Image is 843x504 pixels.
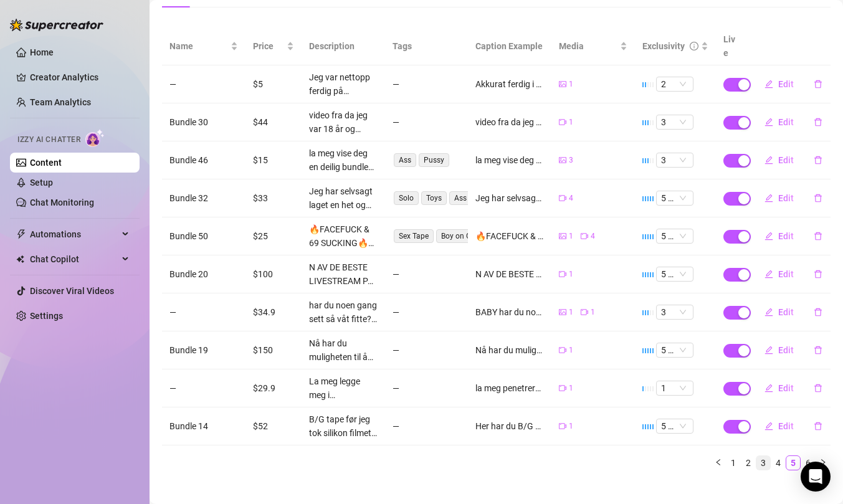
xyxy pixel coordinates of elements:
[801,456,815,470] a: 6
[804,416,832,436] button: delete
[559,118,566,126] span: video-camera
[755,264,804,284] button: Edit
[559,346,566,354] span: video-camera
[385,65,469,103] td: —
[804,340,832,360] button: delete
[245,369,302,407] td: $29.9
[309,298,378,326] div: har du noen gang sett så våt fitte? her får du en BUNDLE deal der du får se den deilige rosa fitt...
[162,293,245,331] td: —
[778,345,794,355] span: Edit
[245,103,302,141] td: $44
[771,456,785,470] a: 4
[385,27,469,65] th: Tags
[804,302,832,322] button: delete
[385,331,469,369] td: —
[755,188,804,208] button: Edit
[814,422,822,430] span: delete
[804,378,832,398] button: delete
[661,381,688,395] span: 1
[30,197,94,207] a: Chat Monitoring
[778,79,794,89] span: Edit
[302,27,385,65] th: Description
[559,80,566,88] span: picture
[245,217,302,255] td: $25
[30,158,62,168] a: Content
[661,419,688,433] span: 5 🔥
[385,255,469,293] td: —
[475,229,544,243] div: 🔥FACEFUCK & 69 SUCKING🔥 Siden jeg NÅ har holdt på med Onlyfans i et HELT ÅR, så er det jubeleums ...
[755,226,804,246] button: Edit
[661,191,688,205] span: 5 🔥
[661,267,688,281] span: 5 🔥
[804,226,832,246] button: delete
[17,134,80,146] span: Izzy AI Chatter
[569,78,573,90] span: 1
[755,340,804,360] button: Edit
[786,455,801,470] li: 5
[385,103,469,141] td: —
[816,455,831,470] button: right
[711,455,726,470] li: Previous Page
[245,27,302,65] th: Price
[764,308,773,316] span: edit
[245,141,302,179] td: $15
[801,455,816,470] li: 6
[569,383,573,394] span: 1
[804,188,832,208] button: delete
[814,232,822,240] span: delete
[814,194,822,202] span: delete
[814,80,822,88] span: delete
[764,270,773,278] span: edit
[778,421,794,431] span: Edit
[385,407,469,445] td: —
[756,456,770,470] a: 3
[661,115,688,129] span: 3
[661,305,688,319] span: 3
[690,42,698,50] span: info-circle
[309,184,378,212] div: Jeg har selvsagt laget en het og pirrende video til deg i festdrakten/bunad min på selveste dagen...
[162,255,245,293] td: Bundle 20
[661,77,688,91] span: 2
[804,264,832,284] button: delete
[475,343,544,357] div: Nå har du muligheten til å se meg bli knulla i alle stillinger og få en heftig creampie på slutte...
[309,374,378,402] div: La meg legge meg i [DEMOGRAPHIC_DATA] i closeup mens jeg tar begge dildoene mine og utvider hulle...
[741,455,756,470] li: 2
[394,153,416,167] span: Ass
[764,156,773,164] span: edit
[569,345,573,356] span: 1
[30,67,130,87] a: Creator Analytics
[30,47,54,57] a: Home
[309,222,378,250] div: 🔥FACEFUCK & 69 SUCKING🔥 Siden jeg NÅ har holdt på med Onlyfans i et HELT ÅR, så er det jubeleums ...
[559,384,566,392] span: video-camera
[764,118,773,126] span: edit
[778,231,794,241] span: Edit
[569,231,573,242] span: 1
[162,141,245,179] td: Bundle 46
[764,384,773,392] span: edit
[421,191,447,205] span: Toys
[385,293,469,331] td: —
[309,336,378,364] div: Nå har du muligheten til å se meg bli knulla i alle stillinger og få en heftig creampie på slutte...
[16,229,26,239] span: thunderbolt
[581,232,588,240] span: video-camera
[394,229,434,243] span: Sex Tape
[778,117,794,127] span: Edit
[162,103,245,141] td: Bundle 30
[741,456,755,470] a: 2
[569,116,573,128] span: 1
[559,156,566,164] span: picture
[755,150,804,170] button: Edit
[475,419,544,433] div: Her har du B/G tape på 5,06 minutter hvor jeg blir knullet i POV misjonær på kjøkkenbenken av 21c...
[764,422,773,430] span: edit
[726,456,740,470] a: 1
[771,455,786,470] li: 4
[814,270,822,278] span: delete
[162,407,245,445] td: Bundle 14
[551,27,635,65] th: Media
[30,311,63,321] a: Settings
[804,112,832,132] button: delete
[16,255,24,264] img: Chat Copilot
[162,179,245,217] td: Bundle 32
[755,302,804,322] button: Edit
[468,27,551,65] th: Caption Example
